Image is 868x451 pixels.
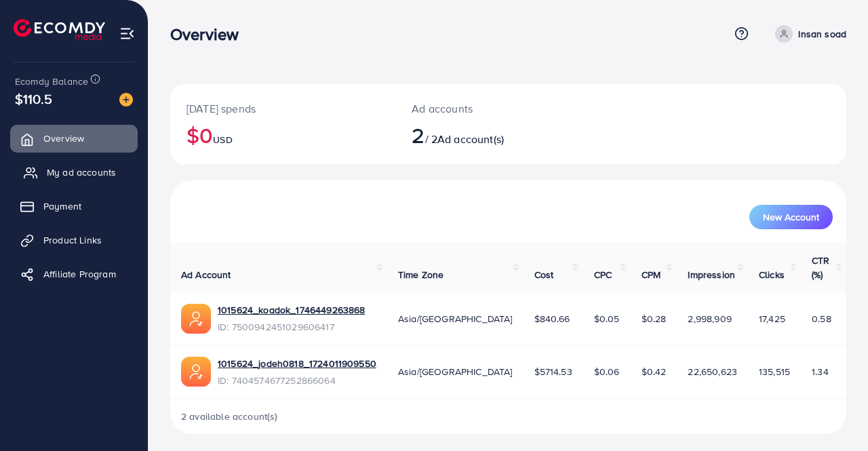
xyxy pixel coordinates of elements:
span: $110.5 [15,89,52,109]
span: 2 [412,119,425,151]
span: Asia/[GEOGRAPHIC_DATA] [398,312,513,326]
span: Time Zone [398,268,443,281]
h2: / 2 [412,122,548,148]
span: Cost [534,268,554,281]
img: ic-ads-acc.e4c84228.svg [181,304,211,334]
h2: $0 [186,122,379,148]
span: Ecomdy Balance [15,75,88,88]
span: $0.42 [642,365,667,378]
span: Payment [43,199,81,213]
span: Overview [43,132,84,145]
p: [DATE] spends [186,100,379,117]
img: menu [119,26,135,41]
a: My ad accounts [10,159,138,186]
iframe: Chat [810,390,858,441]
span: Clicks [759,268,785,281]
span: 1.34 [812,365,829,378]
span: CPC [594,268,612,281]
a: 1015624_koadok_1746449263868 [218,303,365,317]
span: Product Links [43,233,102,247]
span: 17,425 [759,312,785,326]
a: Affiliate Program [10,260,138,288]
span: 0.58 [812,312,831,326]
span: $840.66 [534,312,570,326]
span: ID: 7404574677252866064 [218,374,376,387]
span: USD [213,133,232,146]
span: Ad Account [181,268,231,281]
a: Overview [10,125,138,152]
span: 2,998,909 [688,312,731,326]
a: Product Links [10,227,138,254]
span: CPM [642,268,660,281]
span: $0.06 [594,365,620,378]
span: Impression [688,268,735,281]
img: logo [14,19,105,40]
h3: Overview [170,24,250,44]
span: 22,650,623 [688,365,737,378]
button: New Account [749,205,833,229]
img: image [119,93,133,106]
span: CTR (%) [812,254,829,281]
span: Asia/[GEOGRAPHIC_DATA] [398,365,513,378]
span: 2 available account(s) [181,410,278,423]
span: $0.05 [594,312,620,326]
span: ID: 7500942451029606417 [218,320,365,334]
span: Ad account(s) [437,132,504,146]
span: $5714.53 [534,365,572,378]
img: ic-ads-acc.e4c84228.svg [181,357,211,387]
span: $0.28 [642,312,667,326]
span: New Account [763,212,819,222]
span: 135,515 [759,365,790,378]
span: My ad accounts [47,165,116,179]
a: Insan soad [770,25,846,43]
a: 1015624_jodeh0818_1724011909550 [218,357,376,370]
p: Ad accounts [412,100,548,117]
span: Affiliate Program [43,267,116,281]
a: Payment [10,193,138,220]
p: Insan soad [798,26,846,42]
